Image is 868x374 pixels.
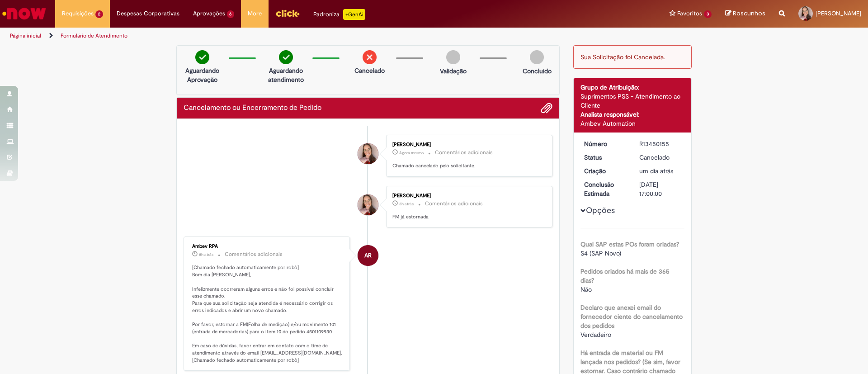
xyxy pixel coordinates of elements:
dt: Número [577,139,633,148]
span: More [248,9,262,18]
span: Agora mesmo [399,150,424,156]
div: Eduarda Duz Lira [358,194,378,215]
a: Rascunhos [725,9,765,18]
span: Favoritos [677,9,702,18]
img: img-circle-grey.png [446,50,460,64]
dt: Conclusão Estimada [577,180,633,198]
a: Página inicial [10,32,41,39]
span: Não [580,285,592,294]
span: 8h atrás [199,252,213,257]
ul: Trilhas de página [7,28,572,44]
time: 26/08/2025 18:09:21 [639,167,673,175]
span: [PERSON_NAME] [816,9,861,17]
div: Grupo de Atribuição: [580,83,685,92]
div: Ambev Automation [580,119,685,128]
div: Eduarda Duz Lira [358,143,378,164]
span: um dia atrás [639,167,673,175]
p: [Chamado fechado automaticamente por robô] Bom dia [PERSON_NAME], Infelizmente ocorreram alguns e... [192,264,343,364]
p: Aguardando Aprovação [180,66,224,84]
div: Ambev RPA [358,245,378,266]
div: Ambev RPA [192,244,343,249]
small: Comentários adicionais [435,149,493,156]
span: Aprovações [193,9,225,18]
span: 2 [95,10,103,18]
time: 28/08/2025 11:46:34 [399,150,424,156]
span: 6 [227,10,235,18]
h2: Cancelamento ou Encerramento de Pedido Histórico de tíquete [184,104,321,112]
p: Cancelado [354,66,385,75]
div: [PERSON_NAME] [392,142,543,147]
span: Verdadeiro [580,331,611,339]
div: 26/08/2025 18:09:21 [639,166,681,175]
button: Adicionar anexos [541,102,552,114]
time: 28/08/2025 03:27:20 [199,252,213,257]
p: Validação [440,66,467,76]
img: ServiceNow [1,5,47,23]
img: click_logo_yellow_360x200.png [275,6,300,20]
div: Cancelado [639,153,681,162]
time: 28/08/2025 08:43:52 [399,201,414,207]
p: Aguardando atendimento [264,66,308,84]
small: Comentários adicionais [225,251,283,258]
span: Rascunhos [733,9,765,18]
p: FM já estornada [392,213,543,221]
span: Despesas Corporativas [117,9,179,18]
dt: Criação [577,166,633,175]
div: R13450155 [639,139,681,148]
img: img-circle-grey.png [530,50,544,64]
div: Suprimentos PSS - Atendimento ao Cliente [580,92,685,110]
p: +GenAi [343,9,365,20]
img: check-circle-green.png [195,50,209,64]
dt: Status [577,153,633,162]
span: AR [364,245,372,266]
p: Chamado cancelado pelo solicitante. [392,162,543,170]
b: Declaro que anexei email do fornecedor ciente do cancelamento dos pedidos [580,303,683,330]
div: [PERSON_NAME] [392,193,543,199]
img: check-circle-green.png [279,50,293,64]
b: Qual SAP estas POs foram criadas? [580,240,679,248]
p: Concluído [523,66,552,76]
span: Requisições [62,9,94,18]
span: 3h atrás [399,201,414,207]
small: Comentários adicionais [425,200,483,208]
div: Padroniza [313,9,365,20]
img: remove.png [363,50,377,64]
span: S4 (SAP Novo) [580,249,621,257]
b: Pedidos criados há mais de 365 dias? [580,267,670,284]
a: Formulário de Atendimento [61,32,127,39]
div: Sua Solicitação foi Cancelada. [573,45,692,69]
span: 3 [704,10,712,18]
div: Analista responsável: [580,110,685,119]
div: [DATE] 17:00:00 [639,180,681,198]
